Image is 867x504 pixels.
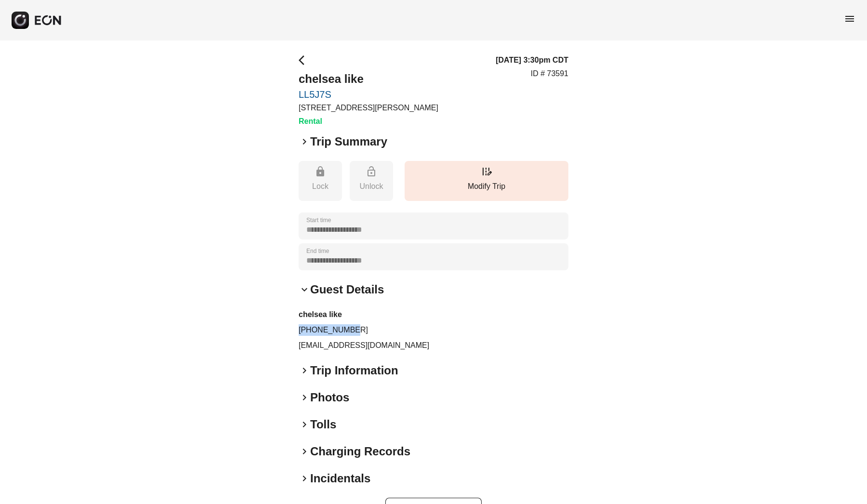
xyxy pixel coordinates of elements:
[409,181,564,192] p: Modify Trip
[299,324,568,336] p: [PHONE_NUMBER]
[310,134,387,149] h2: Trip Summary
[299,116,438,127] h3: Rental
[299,284,310,295] span: keyboard_arrow_down
[299,446,310,457] span: keyboard_arrow_right
[299,102,438,114] p: [STREET_ADDRESS][PERSON_NAME]
[299,473,310,484] span: keyboard_arrow_right
[310,444,410,459] h2: Charging Records
[299,309,568,320] h3: chelsea like
[299,392,310,403] span: keyboard_arrow_right
[299,136,310,147] span: keyboard_arrow_right
[299,419,310,430] span: keyboard_arrow_right
[299,340,568,351] p: [EMAIL_ADDRESS][DOMAIN_NAME]
[299,54,310,66] span: arrow_back_ios
[405,161,568,201] button: Modify Trip
[310,417,336,432] h2: Tolls
[844,13,855,25] span: menu
[299,89,438,100] a: LL5J7S
[299,71,438,87] h2: chelsea like
[531,68,568,80] p: ID # 73591
[310,471,370,486] h2: Incidentals
[496,54,568,66] h3: [DATE] 3:30pm CDT
[481,166,492,177] span: edit_road
[299,365,310,376] span: keyboard_arrow_right
[310,390,349,405] h2: Photos
[310,282,384,297] h2: Guest Details
[310,363,398,378] h2: Trip Information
